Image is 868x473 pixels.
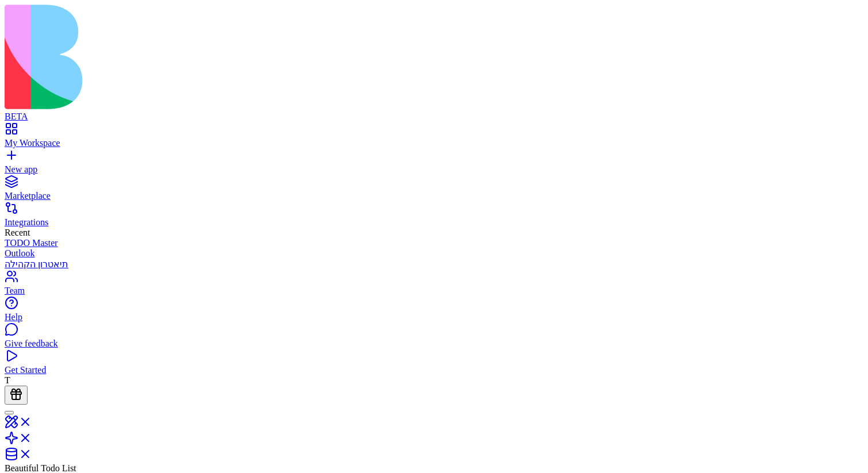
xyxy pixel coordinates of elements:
div: My Workspace [5,138,863,148]
div: Help [5,312,863,322]
a: Marketplace [5,180,863,201]
a: Team [5,275,863,296]
a: Give feedback [5,328,863,349]
a: Help [5,302,863,322]
span: Beautiful Todo List [5,463,76,473]
a: Get Started [5,355,863,375]
a: New app [5,154,863,175]
a: Outlook [5,248,863,259]
div: Team [5,286,863,296]
div: BETA [5,111,863,122]
div: Give feedback [5,339,863,349]
a: תיאטרון הקהילה [5,259,863,270]
img: logo [5,5,466,109]
span: T [5,375,10,385]
a: My Workspace [5,128,863,148]
div: Get Started [5,365,863,375]
a: Integrations [5,207,863,228]
span: Recent [5,228,30,237]
div: New app [5,164,863,175]
a: TODO Master [5,238,863,248]
a: BETA [5,101,863,122]
div: Integrations [5,217,863,228]
div: Marketplace [5,191,863,201]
